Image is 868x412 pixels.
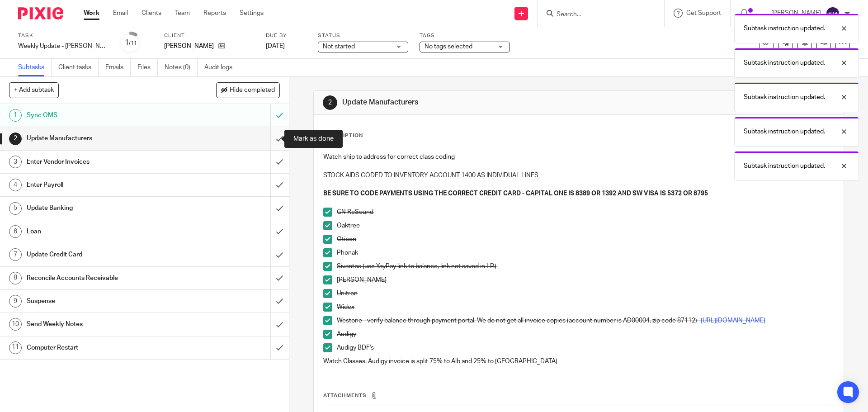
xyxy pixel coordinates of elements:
[9,82,59,98] button: + Add subtask
[337,248,834,257] p: Phonak
[337,316,834,325] p: Westone - verify balance through payment portal. We do not get all invoice copies (account number...
[58,59,99,76] a: Client tasks
[9,295,22,308] div: 9
[216,82,280,98] button: Hide completed
[342,98,598,107] h1: Update Manufacturers
[27,132,183,145] h1: Update Manufacturers
[323,152,834,161] p: Watch ship to address for correct class coding
[323,132,363,139] p: Description
[744,161,825,170] p: Subtask instruction updated.
[420,32,510,39] label: Tags
[142,9,161,18] a: Clients
[9,248,22,261] div: 7
[266,43,285,49] span: [DATE]
[27,341,183,355] h1: Computer Restart
[337,235,834,244] p: Oticon
[266,32,307,39] label: Due by
[826,6,840,21] img: svg%3E
[27,155,183,169] h1: Enter Vendor Invoices
[9,202,22,215] div: 5
[744,58,825,67] p: Subtask instruction updated.
[175,9,190,18] a: Team
[337,221,834,230] p: Oaktree
[9,133,22,145] div: 2
[27,178,183,192] h1: Enter Payroll
[27,294,183,308] h1: Suspense
[323,171,834,180] p: STOCK AIDS CODED TO INVENTORY ACCOUNT 1400 AS INDIVIDUAL LINES
[744,127,825,136] p: Subtask instruction updated.
[9,341,22,354] div: 11
[125,38,137,48] div: 1
[323,190,708,197] strong: BE SURE TO CODE PAYMENTS USING THE CORRECT CREDIT CARD - CAPITAL ONE IS 8389 OR 1392 AND SW VISA ...
[164,32,255,39] label: Client
[323,95,337,110] div: 2
[27,317,183,331] h1: Send Weekly Notes
[744,93,825,102] p: Subtask instruction updated.
[18,7,63,19] img: Pixie
[105,59,131,76] a: Emails
[18,42,108,51] div: Weekly Update - [PERSON_NAME]
[27,201,183,215] h1: Update Banking
[27,109,183,122] h1: Sync OMS
[337,208,834,217] p: GN ReSound
[337,262,834,271] p: Sivantos (use YayPay link to balance, link not saved in LP.)
[9,179,22,191] div: 4
[425,43,472,50] span: No tags selected
[337,275,834,284] p: [PERSON_NAME]
[204,59,239,76] a: Audit logs
[18,42,108,51] div: Weekly Update - Beauchamp
[337,343,834,352] p: Audigy BDF's
[113,9,128,18] a: Email
[18,32,108,39] label: Task
[27,248,183,261] h1: Update Credit Card
[27,271,183,285] h1: Reconcile Accounts Receivable
[137,59,158,76] a: Files
[701,317,765,324] a: [URL][DOMAIN_NAME]
[9,272,22,284] div: 8
[164,42,214,51] p: [PERSON_NAME]
[230,87,275,94] span: Hide completed
[27,225,183,238] h1: Loan
[84,9,99,18] a: Work
[337,303,834,312] p: Widex
[9,318,22,331] div: 10
[203,9,226,18] a: Reports
[9,225,22,238] div: 6
[18,59,52,76] a: Subtasks
[337,289,834,298] p: Unitron
[323,43,355,50] span: Not started
[240,9,264,18] a: Settings
[744,24,825,33] p: Subtask instruction updated.
[165,59,198,76] a: Notes (0)
[9,156,22,168] div: 3
[9,109,22,122] div: 1
[323,357,834,366] p: Watch Classes. Audigy invoice is split 75% to Alb and 25% to [GEOGRAPHIC_DATA]
[129,41,137,46] small: /11
[323,393,367,398] span: Attachments
[318,32,408,39] label: Status
[337,330,834,339] p: Audigy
